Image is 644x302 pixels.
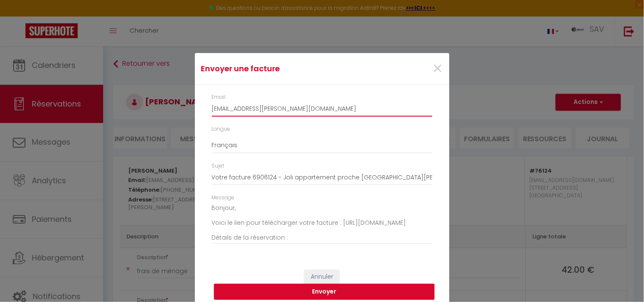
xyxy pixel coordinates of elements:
[214,284,435,300] button: Envoyer
[433,60,443,78] button: Close
[304,270,340,284] button: Annuler
[212,125,231,133] label: Langue
[433,56,443,81] span: ×
[212,194,235,202] label: Message
[201,63,359,75] h4: Envoyer une facture
[212,93,226,101] label: Email
[212,162,225,170] label: Sujet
